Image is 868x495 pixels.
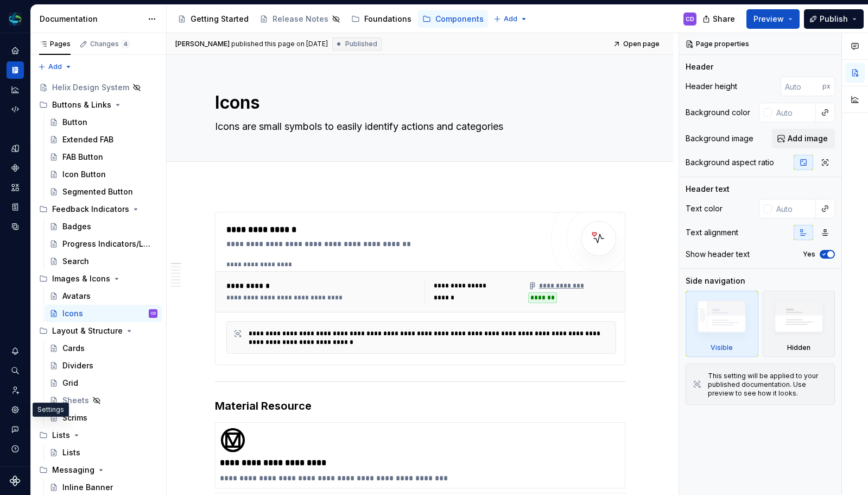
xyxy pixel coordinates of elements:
[62,239,152,249] div: Progress Indicators/Loaders
[62,117,87,128] div: Button
[7,140,24,157] a: Design tokens
[820,14,848,24] span: Publish
[45,374,162,392] a: Grid
[7,159,24,177] a: Components
[62,152,103,162] div: FAB Button
[45,131,162,148] a: Extended FAB
[345,40,377,48] span: Published
[9,12,22,26] img: f6f21888-ac52-4431-a6ea-009a12e2bf23.png
[62,308,83,319] div: Icons
[62,186,133,197] div: Segmented Button
[686,15,694,23] div: CD
[7,42,24,59] a: Home
[7,179,24,196] a: Assets
[7,362,24,379] button: Search ⌘K
[62,447,80,458] div: Lists
[7,61,24,79] a: Documentation
[45,287,162,305] a: Avatars
[213,90,623,116] textarea: Icons
[45,305,162,322] a: IconsCD
[52,325,123,336] div: Layout & Structure
[347,10,416,28] a: Foundations
[772,103,816,122] input: Auto
[7,381,24,399] a: Invite team
[45,166,162,183] a: Icon Button
[255,10,345,28] a: Release Notes
[686,249,750,260] div: Show header text
[213,118,623,135] textarea: Icons are small symbols to easily identify actions and categories
[35,96,162,114] div: Buttons & Links
[788,133,828,144] span: Add image
[273,14,328,24] div: Release Notes
[7,421,24,438] button: Contact support
[763,291,835,357] div: Hidden
[45,392,162,409] a: Sheets
[215,398,625,413] h3: Material Resource
[504,15,517,23] span: Add
[686,107,750,118] div: Background color
[753,14,784,24] span: Preview
[35,427,162,444] div: Lists
[686,291,758,357] div: Visible
[7,81,24,98] a: Analytics
[231,40,328,48] div: published this page on [DATE]
[173,10,253,28] a: Getting Started
[35,200,162,218] div: Feedback Indicators
[713,14,735,24] span: Share
[787,343,810,352] div: Hidden
[62,134,113,145] div: Extended FAB
[7,342,24,360] button: Notifications
[62,482,113,493] div: Inline Banner
[33,403,69,417] div: Settings
[121,40,130,48] span: 4
[45,218,162,235] a: Badges
[7,101,24,118] a: Code automation
[10,475,21,486] svg: Supernova Logo
[686,81,737,92] div: Header height
[45,148,162,166] a: FAB Button
[45,235,162,253] a: Progress Indicators/Loaders
[52,204,129,215] div: Feedback Indicators
[35,59,75,74] button: Add
[39,40,71,48] div: Pages
[804,9,864,29] button: Publish
[686,133,753,144] div: Background image
[62,221,91,232] div: Badges
[418,10,488,28] a: Components
[45,253,162,270] a: Search
[803,250,815,259] label: Yes
[7,198,24,216] div: Storybook stories
[7,401,24,418] div: Settings
[686,203,723,214] div: Text color
[35,270,162,287] div: Images & Icons
[90,40,130,48] div: Changes
[173,8,488,30] div: Page tree
[62,169,106,180] div: Icon Button
[45,357,162,374] a: Dividers
[7,218,24,235] a: Data sources
[191,14,249,24] div: Getting Started
[175,40,230,48] span: [PERSON_NAME]
[40,14,142,24] div: Documentation
[35,461,162,479] div: Messaging
[62,291,91,302] div: Avatars
[52,273,110,284] div: Images & Icons
[45,114,162,131] a: Button
[62,256,89,267] div: Search
[52,430,70,441] div: Lists
[822,82,831,91] p: px
[686,275,745,286] div: Side navigation
[45,444,162,461] a: Lists
[151,308,156,319] div: CD
[48,62,62,71] span: Add
[610,36,664,52] a: Open page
